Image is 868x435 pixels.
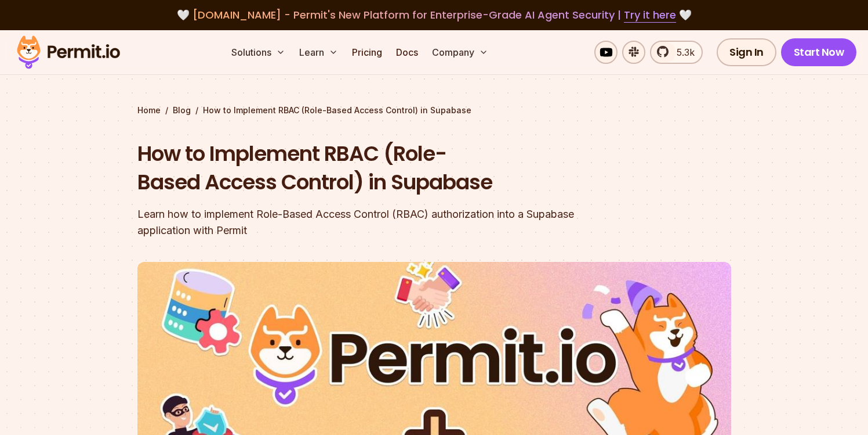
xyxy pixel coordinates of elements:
a: Pricing [347,41,387,64]
button: Learn [295,41,343,64]
a: 5.3k [650,41,703,64]
a: Home [137,105,161,116]
h1: How to Implement RBAC (Role-Based Access Control) in Supabase [137,139,583,197]
a: Blog [173,105,191,116]
a: Try it here [624,8,676,23]
div: Learn how to implement Role-Based Access Control (RBAC) authorization into a Supabase application... [137,206,583,239]
div: 🤍 🤍 [28,7,840,23]
a: Sign In [717,38,776,66]
div: / / [137,105,731,116]
button: Solutions [227,41,290,64]
img: Permit logo [12,33,125,72]
button: Company [427,41,493,64]
a: Start Now [781,38,857,66]
span: [DOMAIN_NAME] - Permit's New Platform for Enterprise-Grade AI Agent Security | [193,8,676,22]
a: Docs [391,41,423,64]
span: 5.3k [670,45,695,59]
